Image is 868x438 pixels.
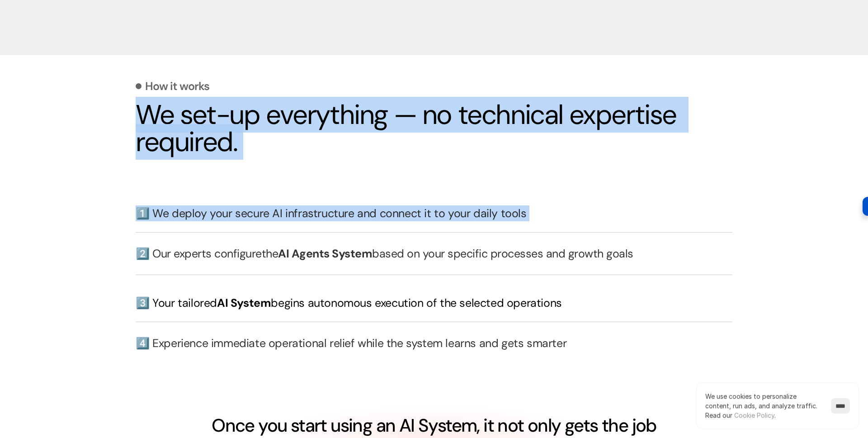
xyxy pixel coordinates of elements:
span: AI System [217,295,271,310]
a: Cookie Policy [734,411,774,419]
h3: 1️⃣ We deploy your secure AI infrastructure and connect it to your daily tools [136,205,732,221]
span: Read our . [705,411,776,419]
h3: 2️⃣ Our experts configure based on your specific processes and growth goals [136,246,732,262]
p: How it works [145,81,209,92]
h2: We set-up everything — no technical expertise required. [136,101,732,156]
strong: AI Agents System [278,246,372,261]
strong: the [262,246,278,261]
h3: 4️⃣ Experience immediate operational relief while the system learns and gets smarter [136,335,732,351]
p: We use cookies to personalize content, run ads, and analyze traffic. [705,391,822,420]
h3: 3️⃣ Your tailored begins autonomous execution of the selected operations [136,295,732,311]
